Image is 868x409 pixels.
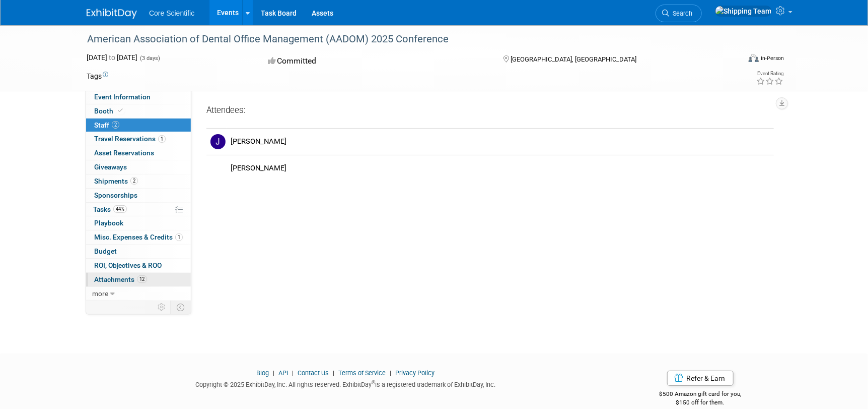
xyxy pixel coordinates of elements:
div: [PERSON_NAME] [231,163,770,173]
span: Attachments [94,275,147,283]
span: 12 [137,275,147,283]
a: Giveaways [86,160,191,174]
a: Sponsorships [86,189,191,202]
a: Blog [256,369,269,377]
td: Tags [87,71,108,81]
span: 44% [113,205,127,213]
span: | [330,369,337,377]
sup: ® [372,380,375,385]
div: Attendees: [206,104,774,118]
span: 1 [158,135,166,143]
img: Format-Inperson.png [749,54,759,62]
a: Travel Reservations1 [86,132,191,146]
a: Contact Us [298,369,329,377]
span: [GEOGRAPHIC_DATA], [GEOGRAPHIC_DATA] [511,55,636,63]
div: $500 Amazon gift card for you, [619,383,782,406]
div: [PERSON_NAME] [231,137,770,146]
span: Core Scientific [149,9,194,17]
a: Misc. Expenses & Credits1 [86,230,191,244]
a: Search [656,5,702,22]
span: Travel Reservations [94,135,166,143]
a: Attachments12 [86,273,191,286]
span: Shipments [94,177,138,185]
div: In-Person [760,54,784,62]
span: Playbook [94,219,123,227]
a: ROI, Objectives & ROO [86,259,191,272]
span: 2 [112,121,119,129]
td: Personalize Event Tab Strip [153,301,171,314]
span: Booth [94,107,125,115]
span: Giveaways [94,163,127,171]
div: Committed [265,52,487,70]
a: API [278,369,288,377]
span: Event Information [94,93,151,101]
a: Refer & Earn [667,371,734,386]
div: $150 off for them. [619,398,782,407]
a: Privacy Policy [395,369,435,377]
i: Booth reservation complete [118,108,123,113]
span: Tasks [93,205,127,213]
span: 2 [130,177,138,185]
div: Copyright © 2025 ExhibitDay, Inc. All rights reserved. ExhibitDay is a registered trademark of Ex... [87,378,604,389]
span: Search [669,10,692,17]
div: Event Rating [756,71,783,76]
a: Budget [86,245,191,258]
span: Budget [94,247,117,255]
span: Sponsorships [94,191,137,199]
a: Playbook [86,216,191,230]
span: Misc. Expenses & Credits [94,233,183,241]
span: | [290,369,296,377]
span: | [270,369,277,377]
div: Event Format [680,52,784,68]
img: J.jpg [210,134,226,149]
div: American Association of Dental Office Management (AADOM) 2025 Conference [84,30,725,48]
span: more [92,289,108,298]
span: ROI, Objectives & ROO [94,261,162,269]
a: Booth [86,104,191,118]
a: Event Information [86,90,191,104]
a: Tasks44% [86,203,191,216]
img: Shipping Team [715,6,772,17]
td: Toggle Event Tabs [171,301,191,314]
span: 1 [175,233,183,241]
img: ExhibitDay [87,9,137,19]
span: (3 days) [139,55,160,62]
a: Terms of Service [338,369,386,377]
a: Asset Reservations [86,146,191,160]
span: [DATE] [DATE] [87,53,137,62]
span: Asset Reservations [94,149,154,157]
span: to [107,53,117,62]
span: | [387,369,394,377]
a: Staff2 [86,119,191,132]
a: more [86,287,191,301]
a: Shipments2 [86,174,191,188]
span: Staff [94,121,119,129]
